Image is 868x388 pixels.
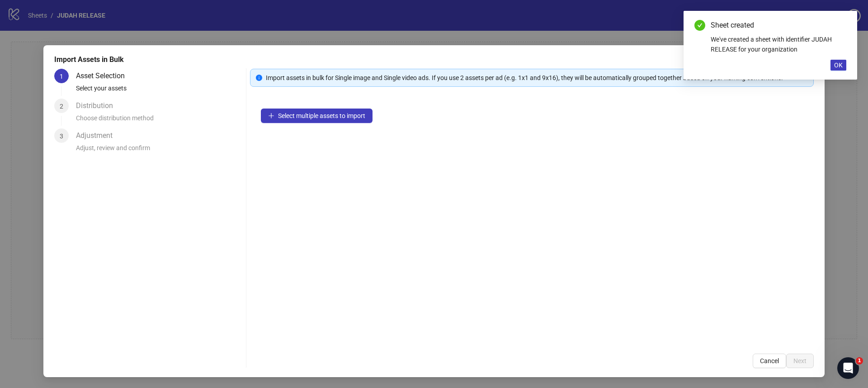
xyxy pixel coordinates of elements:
span: check-circle [694,20,705,31]
div: Sheet created [711,20,846,31]
iframe: Intercom live chat [837,357,859,379]
button: Cancel [753,354,786,368]
div: Asset Selection [76,69,132,83]
span: Select multiple assets to import [278,112,365,119]
span: Cancel [760,357,779,364]
button: Next [786,354,814,368]
div: Import Assets in Bulk [54,54,814,65]
span: 3 [60,132,63,140]
div: Adjustment [76,128,120,143]
span: info-circle [256,75,262,81]
div: We've created a sheet with identifier JUDAH RELEASE for your organization [711,34,846,54]
span: OK [834,62,843,69]
span: 2 [60,103,63,110]
button: OK [830,60,846,71]
a: Close [836,20,846,30]
button: Select multiple assets to import [261,109,373,123]
div: Adjust, review and confirm [76,143,242,158]
span: plus [268,113,274,119]
div: Select your assets [76,83,242,99]
span: 1 [60,73,63,80]
div: Choose distribution method [76,113,242,128]
div: Import assets in bulk for Single image and Single video ads. If you use 2 assets per ad (e.g. 1x1... [266,73,808,83]
span: 1 [856,357,863,364]
div: Distribution [76,99,120,113]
